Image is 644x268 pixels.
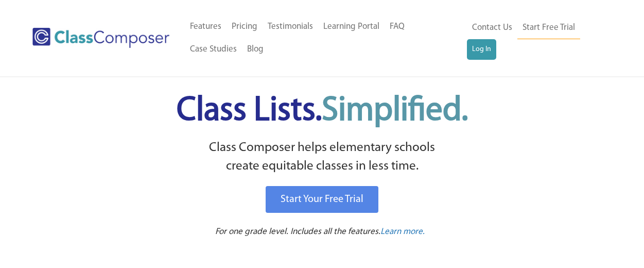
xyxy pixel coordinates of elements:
[58,139,586,176] p: Class Composer helps elementary schools create equitable classes in less time.
[266,186,378,213] a: Start Your Free Trial
[185,15,227,38] a: Features
[215,227,380,236] span: For one grade level. Includes all the features.
[322,94,468,128] span: Simplified.
[318,15,385,38] a: Learning Portal
[385,15,410,38] a: FAQ
[227,15,263,38] a: Pricing
[467,39,496,60] a: Log In
[185,38,242,61] a: Case Studies
[517,16,580,40] a: Start Free Trial
[380,227,425,236] span: Learn more.
[185,15,467,61] nav: Header Menu
[32,28,169,48] img: Class Composer
[177,94,468,128] span: Class Lists.
[281,194,363,205] span: Start Your Free Trial
[467,16,604,60] nav: Header Menu
[263,15,318,38] a: Testimonials
[380,226,425,239] a: Learn more.
[467,16,517,39] a: Contact Us
[242,38,269,61] a: Blog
